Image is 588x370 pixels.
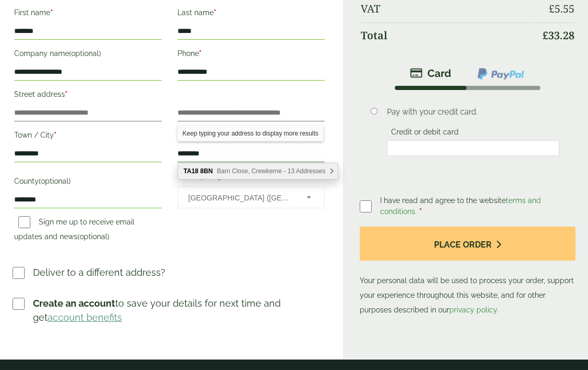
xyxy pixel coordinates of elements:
div: TA18 8BN [178,163,338,179]
b: TA18 [184,167,198,175]
abbr: required [232,172,235,180]
bdi: 33.28 [542,28,574,42]
th: Total [361,23,535,48]
iframe: Secure card payment input frame [390,143,556,153]
label: Last name [177,5,325,23]
span: £ [542,28,548,42]
input: Sign me up to receive email updates and news(optional) [18,216,30,228]
a: terms and conditions [380,196,541,216]
a: privacy policy [449,306,497,314]
abbr: required [214,8,216,17]
span: (optional) [77,232,109,241]
button: Place order [360,227,575,261]
p: Pay with your credit card. [387,106,559,118]
span: (optional) [39,177,71,185]
abbr: required [419,207,422,216]
label: Company name [14,46,162,64]
abbr: required [65,90,68,98]
label: County [14,174,162,192]
label: Street address [14,87,162,105]
label: Sign me up to receive email updates and news [14,218,135,244]
div: Keep typing your address to display more results [177,126,324,141]
span: Country/Region [177,186,325,208]
img: ppcp-gateway.png [476,67,525,81]
b: 8BN [200,167,213,175]
span: £ [549,2,554,16]
span: United Kingdom (UK) [188,187,293,209]
abbr: required [199,49,202,58]
p: Your personal data will be used to process your order, support your experience throughout this we... [360,227,575,317]
bdi: 5.55 [549,2,574,16]
p: Deliver to a different address? [33,265,165,279]
span: Barn Close, Crewkerne - 13 Addresses [217,167,325,175]
span: I have read and agree to the website [380,196,541,216]
a: account benefits [48,312,122,323]
strong: Create an account [33,298,115,309]
img: stripe.png [410,67,451,80]
label: First name [14,5,162,23]
abbr: required [54,131,57,139]
p: to save your details for next time and get [33,296,326,324]
label: Credit or debit card [387,128,463,139]
label: Phone [177,46,325,64]
span: (optional) [69,49,101,58]
abbr: required [50,8,53,17]
label: Town / City [14,128,162,145]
